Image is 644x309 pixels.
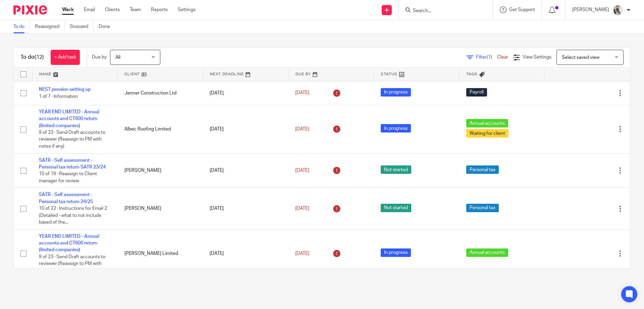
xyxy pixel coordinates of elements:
[497,55,508,60] a: Clear
[295,168,309,173] span: [DATE]
[203,229,288,278] td: [DATE]
[105,6,120,13] a: Clients
[99,20,115,33] a: Done
[39,110,99,128] a: YEAR END LIMITED - Annual accounts and CT600 return (limited companies)
[39,192,93,204] a: SATR - Self assessment - Personal tax return 24/25
[130,6,141,13] a: Team
[203,105,288,153] td: [DATE]
[466,204,499,212] span: Personal tax
[35,54,44,60] span: (12)
[295,251,309,256] span: [DATE]
[118,81,203,105] td: Jenner Construction Ltd
[118,153,203,188] td: [PERSON_NAME]
[92,54,107,61] p: Due by
[84,6,95,13] a: Email
[295,206,309,211] span: [DATE]
[39,94,78,99] span: 1 of 7 · Information
[20,54,44,61] h1: To do
[523,55,551,60] span: View Settings
[62,6,74,13] a: Work
[118,188,203,229] td: [PERSON_NAME]
[466,72,478,76] span: Tags
[466,88,487,96] span: Payroll
[203,81,288,105] td: [DATE]
[466,119,508,127] span: Annual accounts
[381,88,411,96] span: In progress
[151,6,168,13] a: Reports
[203,153,288,188] td: [DATE]
[178,6,196,13] a: Settings
[466,248,508,257] span: Annual accounts
[39,255,105,273] span: 9 of 23 · Send Draft accounts to reviewer (Reassign to PM with notes if any)
[115,55,120,60] span: All
[51,50,80,65] a: + Add task
[572,6,609,13] p: [PERSON_NAME]
[39,158,106,169] a: SATR - Self assessment - Personal tax return SATR 23/24
[118,229,203,278] td: [PERSON_NAME] Limited
[13,5,47,14] img: Pixie
[13,20,30,33] a: To do
[381,204,411,212] span: Not started
[466,165,499,174] span: Personal tax
[70,20,94,33] a: Snoozed
[35,20,65,33] a: Reassigned
[118,105,203,153] td: Albec Roofing Limited
[39,234,99,253] a: YEAR END LIMITED - Annual accounts and CT600 return (limited companies)
[295,91,309,95] span: [DATE]
[466,129,508,138] span: Waiting for client
[381,165,411,174] span: Not started
[39,206,107,225] span: 10 of 22 · Instructions for Email 2 (Detailed - what to not include based of the...
[295,127,309,131] span: [DATE]
[509,7,535,12] span: Get Support
[381,248,411,257] span: In progress
[487,55,492,60] span: (1)
[39,171,97,183] span: 10 of 19 · Reassign to Client manager for review
[476,55,497,60] span: Filter
[612,5,623,15] img: Pixie%2002.jpg
[203,188,288,229] td: [DATE]
[381,124,411,132] span: In progress
[562,55,599,60] span: Select saved view
[39,87,91,92] a: NEST pension setting up
[39,130,105,149] span: 9 of 23 · Send Draft accounts to reviewer (Reassign to PM with notes if any)
[412,8,473,14] input: Search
